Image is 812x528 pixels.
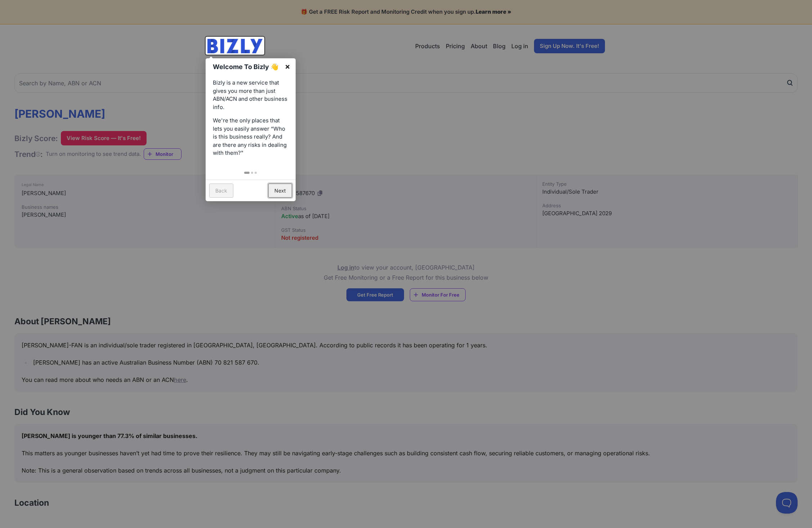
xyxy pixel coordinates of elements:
p: We're the only places that lets you easily answer “Who is this business really? And are there any... [213,117,288,157]
a: Back [209,184,233,198]
a: Next [268,184,292,198]
h1: Welcome To Bizly 👋 [213,62,281,72]
p: Bizly is a new service that gives you more than just ABN/ACN and other business info. [213,79,288,111]
a: × [279,58,296,75]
